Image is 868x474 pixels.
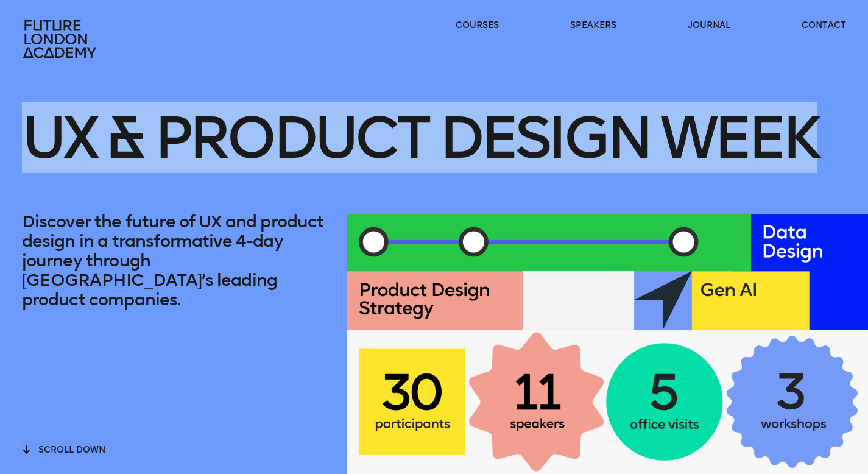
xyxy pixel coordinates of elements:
[456,19,499,32] a: courses
[22,443,105,456] button: scroll down
[22,72,817,203] h1: UX & Product Design Week
[22,212,326,310] p: Discover the future of UX and product design in a transformative 4-day journey through [GEOGRAPHI...
[570,19,616,32] a: speakers
[688,19,730,32] a: journal
[802,19,846,32] a: contact
[38,445,105,455] span: scroll down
